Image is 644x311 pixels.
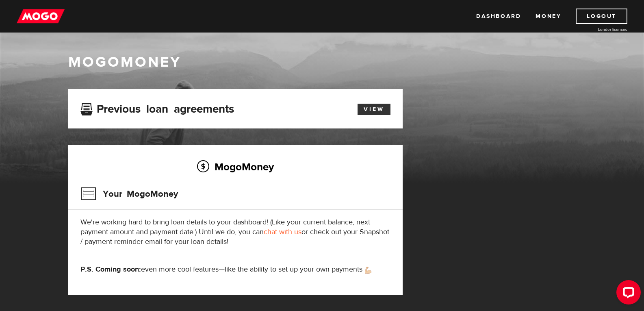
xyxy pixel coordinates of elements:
[17,9,65,24] img: mogo_logo-11ee424be714fa7cbb0f0f49df9e16ec.png
[80,102,234,113] h3: Previous loan agreements
[365,267,371,274] img: strong arm emoji
[476,9,521,24] a: Dashboard
[536,9,561,24] a: Money
[80,265,141,274] strong: P.S. Coming soon:
[80,265,390,274] p: even more cool features—like the ability to set up your own payments
[80,217,390,247] p: We're working hard to bring loan details to your dashboard! (Like your current balance, next paym...
[80,158,390,175] h2: MogoMoney
[566,26,627,33] a: Lender licences
[610,277,644,311] iframe: LiveChat chat widget
[358,104,390,115] a: View
[68,54,576,71] h1: MogoMoney
[576,9,627,24] a: Logout
[80,183,178,204] h3: Your MogoMoney
[264,227,301,237] a: chat with us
